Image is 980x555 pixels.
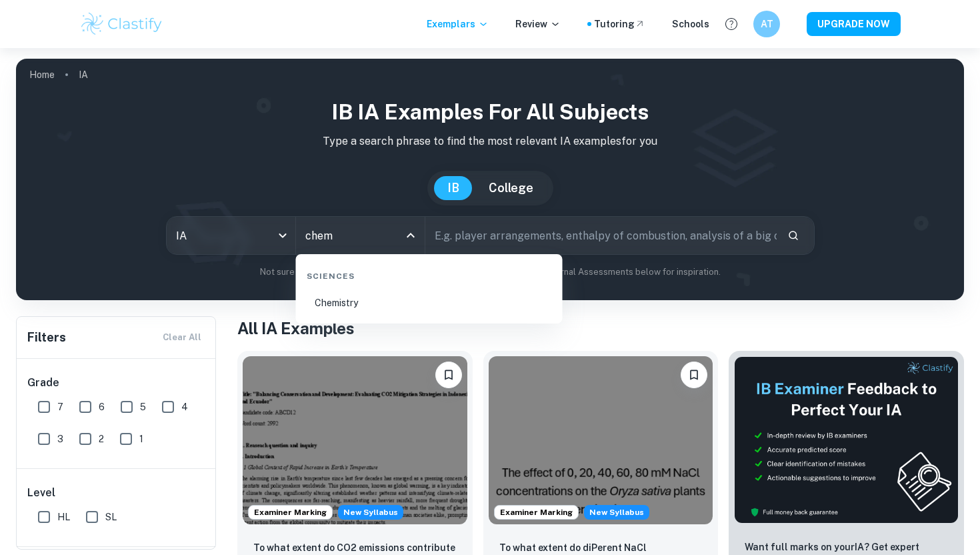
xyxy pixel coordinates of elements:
img: Clastify logo [79,11,164,37]
span: 6 [99,400,105,414]
button: Bookmark [435,362,462,388]
img: profile cover [16,59,964,300]
button: Help and Feedback [720,13,743,35]
a: Home [29,65,55,84]
div: IA [167,217,295,254]
img: Thumbnail [734,356,959,524]
button: Close [401,226,420,245]
h6: Level [27,485,206,501]
h6: Grade [27,375,206,391]
p: IA [79,67,88,82]
span: 4 [181,400,188,414]
span: Examiner Marking [249,506,332,518]
h1: IB IA examples for all subjects [27,96,953,128]
div: Starting from the May 2026 session, the ESS IA requirements have changed. We created this exempla... [584,505,649,520]
div: Starting from the May 2026 session, the ESS IA requirements have changed. We created this exempla... [338,505,403,520]
button: Bookmark [681,362,707,388]
span: HL [57,510,70,524]
span: New Syllabus [338,505,403,520]
a: Tutoring [594,17,645,31]
span: 2 [99,432,104,446]
p: Not sure what to search for? You can always look through our example Internal Assessments below f... [27,265,953,279]
span: 1 [139,432,143,446]
button: College [475,176,547,200]
span: SL [105,510,117,524]
div: Sciences [301,259,557,288]
p: Review [515,17,561,31]
span: 3 [57,432,63,446]
input: E.g. player arrangements, enthalpy of combustion, analysis of a big city... [425,217,777,254]
a: Schools [672,17,709,31]
span: 7 [57,400,63,414]
img: ESS IA example thumbnail: To what extent do diPerent NaCl concentr [489,356,713,524]
h6: AT [759,17,775,31]
button: AT [753,11,780,37]
h6: Filters [27,328,66,347]
span: New Syllabus [584,505,649,520]
button: IB [434,176,473,200]
span: Examiner Marking [495,506,578,518]
img: ESS IA example thumbnail: To what extent do CO2 emissions contribu [243,356,467,524]
span: 5 [140,400,146,414]
h1: All IA Examples [237,316,964,340]
li: Chemistry [301,288,557,318]
p: Exemplars [427,17,489,31]
button: Search [782,224,805,247]
p: Type a search phrase to find the most relevant IA examples for you [27,133,953,149]
button: UPGRADE NOW [807,12,901,36]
